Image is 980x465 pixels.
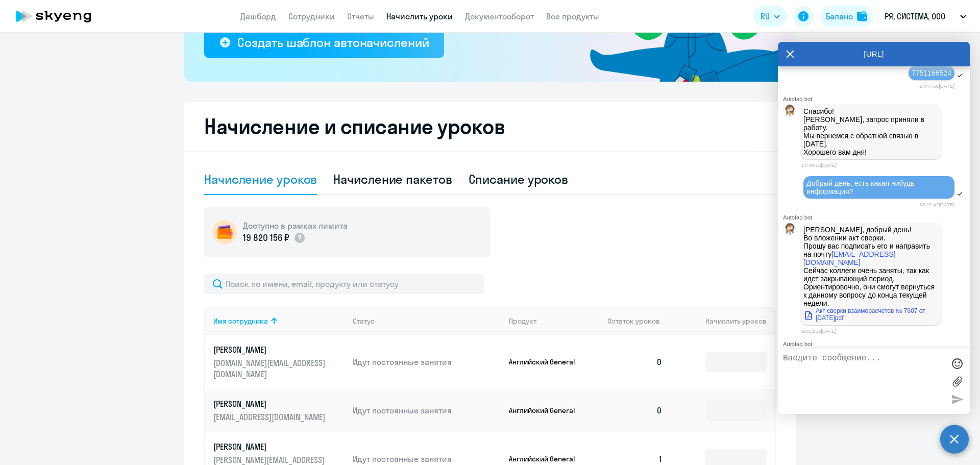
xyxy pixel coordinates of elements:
[347,11,374,21] a: Отчеты
[885,10,945,22] p: РЯ, СИСТЕМА, ООО
[546,11,599,21] a: Все продукты
[204,114,776,139] h2: Начисление и списание уроков
[607,316,671,326] div: Остаток уроков
[204,171,317,187] div: Начисление уроков
[333,171,452,187] div: Начисление пакетов
[783,105,796,119] img: bot avatar
[919,202,954,207] time: 13:22:42[DATE]
[240,11,276,21] a: Дашборд
[783,223,796,238] img: bot avatar
[509,406,585,415] p: Английский General
[509,316,536,326] div: Продукт
[509,454,585,463] p: Английский General
[919,83,954,89] time: 17:47:56[DATE]
[803,226,938,307] p: [PERSON_NAME], добрый день! Во вложении акт сверки. Прошу вас подписать его и направить на почту ...
[783,96,970,102] div: Autofaq bot
[353,316,375,326] div: Статус
[607,316,660,326] span: Остаток уроков
[213,398,345,423] a: [PERSON_NAME][EMAIL_ADDRESS][DOMAIN_NAME]
[803,250,896,266] a: [EMAIL_ADDRESS][DOMAIN_NAME]
[353,316,501,326] div: Статус
[353,405,501,416] p: Идут постоянные занятия
[243,231,289,244] p: 19 820 156 ₽
[353,453,501,464] p: Идут постоянные занятия
[243,220,348,231] h5: Доступно в рамках лимита
[671,307,775,335] th: Начислить уроков
[820,6,873,27] button: Балансbalance
[803,307,938,322] a: Акт сверки взаиморасчетов № 7607 от [DATE]pdf
[212,220,237,244] img: wallet-circle.png
[879,4,971,29] button: РЯ, СИСТЕМА, ООО
[213,411,328,423] p: [EMAIL_ADDRESS][DOMAIN_NAME]
[465,11,534,21] a: Документооборот
[806,179,916,195] span: Добрый день, есть какая нибудь информация?
[761,10,770,22] span: RU
[353,356,501,368] p: Идут постоянные занятия
[599,335,671,389] td: 0
[469,171,569,187] div: Списание уроков
[213,441,328,452] p: [PERSON_NAME]
[213,316,268,326] div: Имя сотрудника
[213,316,345,326] div: Имя сотрудника
[204,274,484,294] input: Поиск по имени, email, продукту или статусу
[386,11,453,21] a: Начислить уроки
[803,107,938,156] p: Спасибо! [PERSON_NAME], запрос приняли в работу. Мы вернемся с обратной связью в [DATE]. Хорошего...
[204,28,444,58] button: Создать шаблон автоначислений
[213,398,328,409] p: [PERSON_NAME]
[826,10,853,22] div: Баланс
[237,34,429,51] div: Создать шаблон автоначислений
[213,344,345,380] a: [PERSON_NAME][DOMAIN_NAME][EMAIL_ADDRESS][DOMAIN_NAME]
[509,316,600,326] div: Продукт
[857,11,867,21] img: balance
[783,214,970,221] div: Autofaq bot
[288,11,335,21] a: Сотрудники
[599,389,671,432] td: 0
[949,374,965,389] label: Лимит 10 файлов
[509,357,585,366] p: Английский General
[801,162,837,168] time: 17:49:13[DATE]
[213,344,328,355] p: [PERSON_NAME]
[801,328,837,334] time: 16:13:53[DATE]
[912,69,951,77] span: 7751166524
[753,6,787,27] button: RU
[213,357,328,380] p: [DOMAIN_NAME][EMAIL_ADDRESS][DOMAIN_NAME]
[783,341,970,347] div: Autofaq bot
